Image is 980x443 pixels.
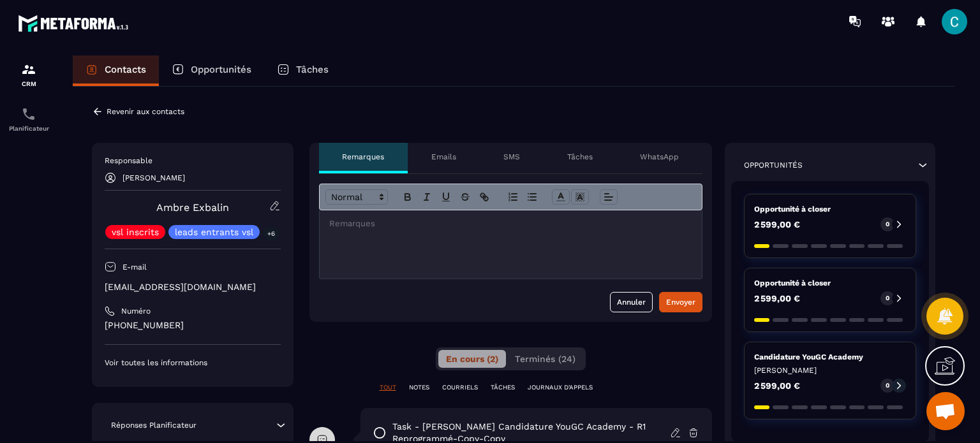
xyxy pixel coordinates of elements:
[431,152,456,162] p: Emails
[659,292,702,312] button: Envoyer
[175,228,253,236] p: leads entrants vsl
[121,306,151,316] p: Numéro
[666,296,695,309] div: Envoyer
[380,383,396,392] p: TOUT
[610,292,653,312] button: Annuler
[515,354,575,364] span: Terminés (24)
[3,125,54,132] p: Planificateur
[503,152,520,162] p: SMS
[754,365,907,375] p: [PERSON_NAME]
[754,278,907,288] p: Opportunité à closer
[754,352,907,362] p: Candidature YouGC Academy
[744,160,803,170] p: Opportunités
[438,350,506,368] button: En cours (2)
[159,55,264,86] a: Opportunités
[342,152,384,162] p: Remarques
[191,64,251,75] p: Opportunités
[567,152,593,162] p: Tâches
[491,383,515,392] p: TÂCHES
[507,350,583,368] button: Terminés (24)
[107,107,184,116] p: Revenir aux contacts
[3,80,54,87] p: CRM
[446,354,498,364] span: En cours (2)
[442,383,478,392] p: COURRIELS
[640,152,679,162] p: WhatsApp
[409,383,429,392] p: NOTES
[105,358,281,368] p: Voir toutes les informations
[21,62,36,77] img: formation
[105,319,281,331] p: [PHONE_NUMBER]
[263,227,279,240] p: +6
[105,156,281,166] p: Responsable
[112,228,159,236] p: vsl inscrits
[754,294,800,303] p: 2 599,00 €
[122,262,147,272] p: E-mail
[18,11,133,35] img: logo
[754,381,800,390] p: 2 599,00 €
[3,52,54,97] a: formationformationCRM
[21,106,36,122] img: scheduler
[3,97,54,142] a: schedulerschedulerPlanificateur
[111,420,197,430] p: Réponses Planificateur
[886,294,889,303] p: 0
[122,173,185,182] p: [PERSON_NAME]
[754,220,800,229] p: 2 599,00 €
[528,383,593,392] p: JOURNAUX D'APPELS
[926,392,965,430] div: Ouvrir le chat
[105,64,146,75] p: Contacts
[886,381,889,390] p: 0
[264,55,341,86] a: Tâches
[105,281,281,293] p: [EMAIL_ADDRESS][DOMAIN_NAME]
[156,201,229,214] a: Ambre Exbalin
[754,204,907,214] p: Opportunité à closer
[886,220,889,229] p: 0
[73,55,159,86] a: Contacts
[296,64,329,75] p: Tâches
